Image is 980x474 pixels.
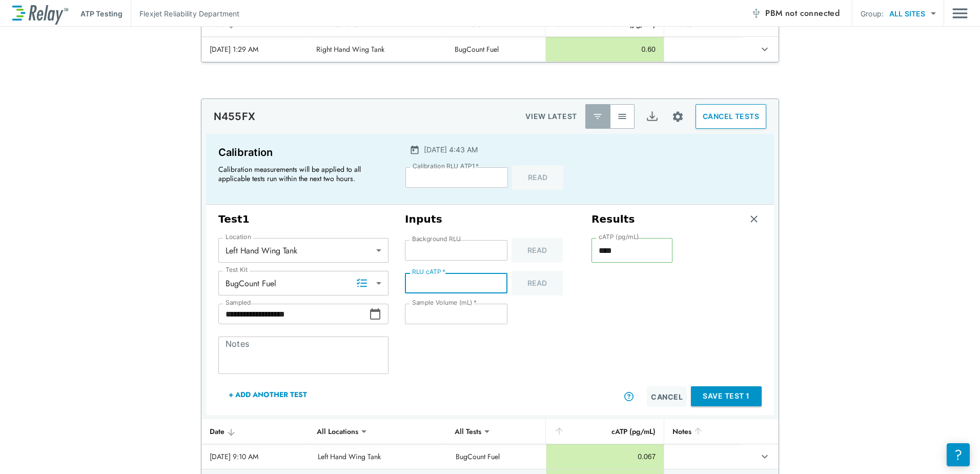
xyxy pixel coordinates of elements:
[555,451,656,462] div: 0.067
[218,382,317,407] button: + Add Another Test
[947,443,970,466] iframe: Resource center
[412,268,445,275] label: RLU cATP
[617,111,627,122] img: View All
[405,213,575,226] h3: Inputs
[214,110,255,123] p: N455FX
[413,163,479,170] label: Calibration RLU ATP1
[201,419,310,444] th: Date
[226,233,251,241] label: Location
[554,44,656,54] div: 0.60
[591,213,635,226] h3: Results
[525,110,577,123] p: VIEW LATEST
[671,110,684,123] img: Settings Icon
[310,444,447,469] td: Left Hand Wing Tank
[647,386,687,407] button: Cancel
[756,41,773,58] button: expand row
[218,273,389,293] div: BugCount Fuel
[785,7,840,19] span: not connected
[861,8,884,19] p: Group:
[447,421,488,442] div: All Tests
[599,233,639,241] label: cATP (pg/mL)
[747,3,844,24] button: PBM not connected
[210,44,300,54] div: [DATE] 1:29 AM
[593,111,603,122] img: Latest
[672,425,733,438] div: Notes
[201,12,779,62] table: sticky table
[218,213,389,226] h3: Test 1
[410,145,420,155] img: Calender Icon
[218,165,382,183] p: Calibration measurements will be applied to all applicable tests run within the next two hours.
[646,110,659,123] img: Export Icon
[952,4,968,23] img: Drawer Icon
[80,8,122,19] p: ATP Testing
[664,103,691,130] button: Site setup
[12,3,68,25] img: LuminUltra Relay
[139,8,239,19] p: Flexjet Reliability Department
[210,451,301,462] div: [DATE] 9:10 AM
[756,448,773,465] button: expand row
[412,299,477,306] label: Sample Volume (mL)
[424,144,478,155] p: [DATE] 4:43 AM
[412,235,461,243] label: Background RLU
[446,37,545,62] td: BugCount Fuel
[218,144,387,161] p: Calibration
[640,104,664,129] button: Export
[308,37,446,62] td: Right Hand Wing Tank
[765,6,840,21] span: PBM
[696,104,766,129] button: CANCEL TESTS
[554,425,656,438] div: cATP (pg/mL)
[218,240,389,261] div: Left Hand Wing Tank
[751,8,761,18] img: Offline Icon
[952,4,968,23] button: Main menu
[447,444,546,469] td: BugCount Fuel
[226,266,248,273] label: Test Kit
[310,421,365,442] div: All Locations
[218,304,369,324] input: Choose date, selected date is Oct 15, 2025
[226,299,251,306] label: Sampled
[749,214,759,224] img: Remove
[691,386,762,406] button: Save Test 1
